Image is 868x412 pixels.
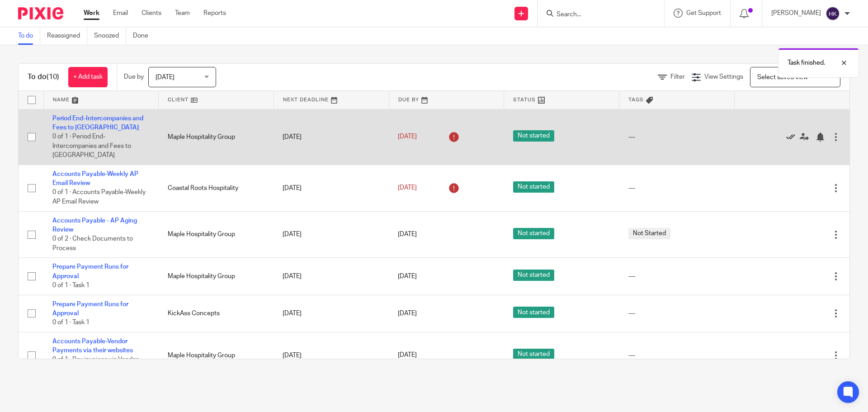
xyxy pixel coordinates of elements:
[52,338,133,354] a: Accounts Payable-Vendor Payments via their websites
[274,295,389,332] td: [DATE]
[47,27,87,45] a: Reassigned
[513,307,554,318] span: Not started
[203,9,226,18] a: Reports
[133,27,155,45] a: Done
[124,72,144,81] p: Due by
[274,258,389,295] td: [DATE]
[156,74,175,81] span: [DATE]
[159,295,274,332] td: KickAss Concepts
[628,184,726,193] div: ---
[826,6,840,21] img: svg%3E
[757,74,808,81] span: Select saved view
[159,165,274,211] td: Coastal Roots Hospitality
[52,236,133,252] span: 0 of 2 · Check Documents to Process
[398,310,417,317] span: [DATE]
[513,130,554,142] span: Not started
[628,133,726,142] div: ---
[52,171,138,186] a: Accounts Payable-Weekly AP Email Review
[628,272,726,281] div: ---
[628,97,644,102] span: Tags
[159,332,274,378] td: Maple Hospitality Group
[52,189,146,205] span: 0 of 1 · Accounts Payable-Weekly AP Email Review
[398,133,417,140] span: [DATE]
[52,218,137,233] a: Accounts Payable - AP Aging Review
[628,351,726,360] div: ---
[52,282,90,289] span: 0 of 1 · Task 1
[274,332,389,378] td: [DATE]
[513,270,554,281] span: Not started
[113,9,128,18] a: Email
[18,7,63,19] img: Pixie
[175,9,190,18] a: Team
[52,264,128,279] a: Prepare Payment Runs for Approval
[398,273,417,279] span: [DATE]
[18,27,40,45] a: To do
[513,228,554,239] span: Not started
[52,133,131,158] span: 0 of 1 · Period End-Intercompanies and Fees to [GEOGRAPHIC_DATA]
[398,231,417,237] span: [DATE]
[94,27,126,45] a: Snoozed
[159,211,274,258] td: Maple Hospitality Group
[274,165,389,211] td: [DATE]
[52,115,143,131] a: Period End-Intercompanies and Fees to [GEOGRAPHIC_DATA]
[28,72,59,82] h1: To do
[68,67,108,87] a: + Add task
[788,58,825,67] p: Task finished.
[52,320,90,326] span: 0 of 1 · Task 1
[274,211,389,258] td: [DATE]
[159,109,274,165] td: Maple Hospitality Group
[84,9,99,18] a: Work
[513,181,554,193] span: Not started
[398,185,417,191] span: [DATE]
[786,132,800,141] a: Mark as done
[628,228,670,239] span: Not Started
[628,309,726,318] div: ---
[52,357,138,373] span: 0 of 1 · Pay invoices via Vendor websites
[52,301,128,317] a: Prepare Payment Runs for Approval
[398,352,417,359] span: [DATE]
[274,109,389,165] td: [DATE]
[159,258,274,295] td: Maple Hospitality Group
[142,9,161,18] a: Clients
[47,73,59,81] span: (10)
[513,349,554,360] span: Not started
